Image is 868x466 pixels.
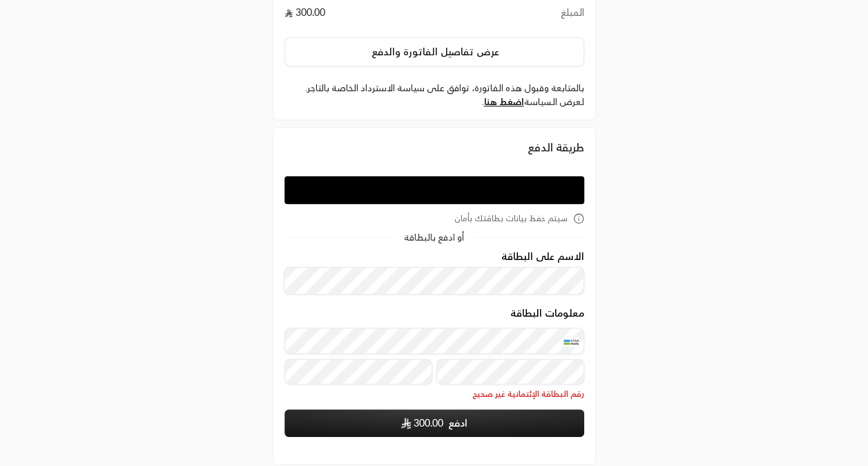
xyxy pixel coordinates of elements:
span: أو ادفع بالبطاقة [404,233,464,242]
input: بطاقة ائتمانية [284,328,585,353]
button: عرض تفاصيل الفاتورة والدفع [284,37,584,66]
a: اضغط هنا [484,96,524,107]
button: ادفع SAR300.00 [284,409,584,437]
div: طريقة الدفع [284,139,584,156]
span: سيتم حفظ بيانات بطاقتك بأمان [454,213,568,224]
td: 300.00 [284,6,459,26]
img: MADA [563,337,579,348]
legend: معلومات البطاقة [510,308,584,319]
input: رمز التحقق CVC [436,359,584,384]
input: تاريخ الانتهاء [284,359,432,384]
span: 300.00 [414,416,443,430]
img: SAR [401,418,411,429]
td: المبلغ [459,6,584,26]
label: الاسم على البطاقة [501,251,584,262]
div: معلومات البطاقة [284,308,584,400]
div: الاسم على البطاقة [284,251,584,295]
label: بالمتابعة وقبول هذه الفاتورة، توافق على سياسة الاسترداد الخاصة بالتاجر. لعرض السياسة . [284,82,584,109]
span: رقم البطاقة الإئتمانية غير صحيح [284,389,584,400]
